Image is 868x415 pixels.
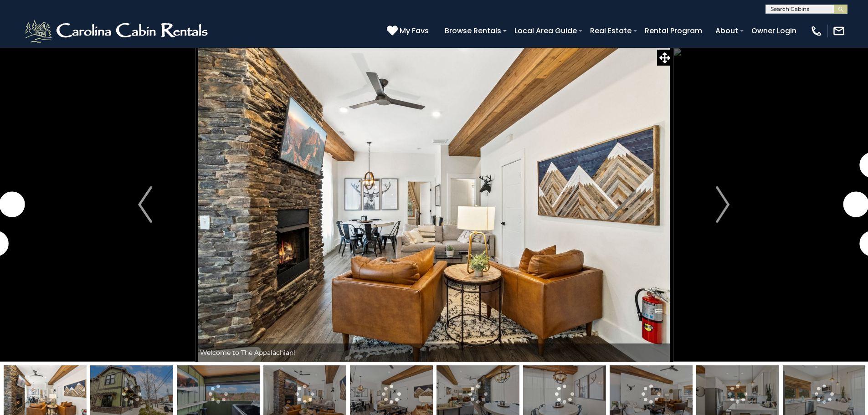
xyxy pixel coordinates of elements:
div: Welcome to The Appalachian! [195,343,673,362]
img: arrow [138,186,152,223]
a: Local Area Guide [510,23,581,39]
a: Real Estate [586,23,636,39]
span: My Favs [400,25,429,36]
button: Next [673,47,773,362]
a: My Favs [387,25,431,37]
img: arrow [716,186,729,223]
img: White-1-2.png [23,17,212,45]
a: About [711,23,743,39]
button: Previous [95,47,195,362]
a: Owner Login [747,23,801,39]
a: Rental Program [640,23,707,39]
img: mail-regular-white.png [832,25,845,37]
img: phone-regular-white.png [810,25,823,37]
a: Browse Rentals [440,23,506,39]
